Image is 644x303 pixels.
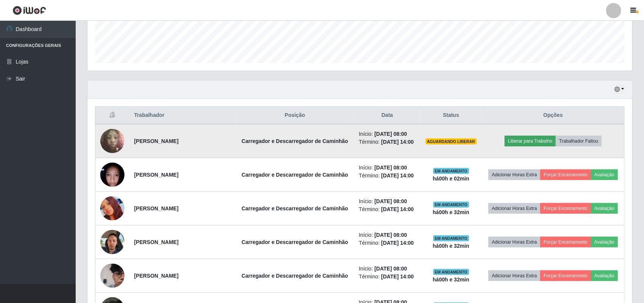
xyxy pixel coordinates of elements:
[129,107,235,124] th: Trabalhador
[359,138,415,146] li: Término:
[433,176,470,182] strong: há 00 h e 02 min
[359,172,415,180] li: Término:
[100,158,124,191] img: 1753224440001.jpeg
[540,203,591,214] button: Forçar Encerramento
[426,138,477,145] span: AGUARDANDO LIBERAR
[433,168,469,174] span: EM ANDAMENTO
[488,203,540,214] button: Adicionar Horas Extra
[359,239,415,247] li: Término:
[359,197,415,205] li: Início:
[591,203,618,214] button: Avaliação
[540,237,591,247] button: Forçar Encerramento
[235,107,354,124] th: Posição
[433,243,470,249] strong: há 00 h e 32 min
[359,273,415,281] li: Término:
[381,240,414,246] time: [DATE] 14:00
[540,169,591,180] button: Forçar Encerramento
[381,172,414,179] time: [DATE] 14:00
[591,237,618,247] button: Avaliação
[242,172,348,178] strong: Carregador e Descarregador de Caminhão
[381,206,414,212] time: [DATE] 14:00
[134,273,178,279] strong: [PERSON_NAME]
[375,232,407,238] time: [DATE] 08:00
[359,205,415,213] li: Término:
[134,205,178,211] strong: [PERSON_NAME]
[12,6,46,15] img: CoreUI Logo
[375,198,407,204] time: [DATE] 08:00
[100,226,124,258] img: 1757203878331.jpeg
[134,239,178,245] strong: [PERSON_NAME]
[134,138,178,144] strong: [PERSON_NAME]
[100,125,124,157] img: 1752934097252.jpeg
[359,265,415,273] li: Início:
[420,107,482,124] th: Status
[488,270,540,281] button: Adicionar Horas Extra
[433,269,469,275] span: EM ANDAMENTO
[591,270,618,281] button: Avaliação
[375,165,407,171] time: [DATE] 08:00
[359,130,415,138] li: Início:
[556,136,602,146] button: Trabalhador Faltou
[433,202,469,208] span: EM ANDAMENTO
[359,164,415,172] li: Início:
[505,136,556,146] button: Liberar para Trabalho
[354,107,420,124] th: Data
[242,273,348,279] strong: Carregador e Descarregador de Caminhão
[488,237,540,247] button: Adicionar Horas Extra
[375,266,407,272] time: [DATE] 08:00
[134,172,178,178] strong: [PERSON_NAME]
[381,273,414,280] time: [DATE] 14:00
[100,259,124,292] img: 1746651422933.jpeg
[488,169,540,180] button: Adicionar Horas Extra
[433,209,470,215] strong: há 00 h e 32 min
[433,277,470,283] strong: há 00 h e 32 min
[433,235,469,241] span: EM ANDAMENTO
[375,131,407,137] time: [DATE] 08:00
[381,139,414,145] time: [DATE] 14:00
[591,169,618,180] button: Avaliação
[242,138,348,144] strong: Carregador e Descarregador de Caminhão
[242,239,348,245] strong: Carregador e Descarregador de Caminhão
[482,107,625,124] th: Opções
[359,231,415,239] li: Início:
[540,270,591,281] button: Forçar Encerramento
[242,205,348,211] strong: Carregador e Descarregador de Caminhão
[100,196,124,221] img: 1756600974118.jpeg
